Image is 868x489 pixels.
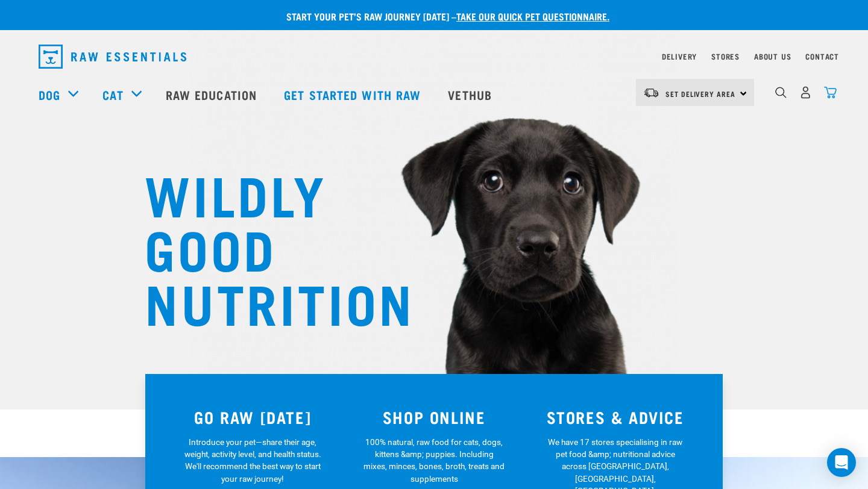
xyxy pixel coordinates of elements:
[799,86,812,99] img: user.png
[827,448,856,477] div: Open Intercom Messenger
[805,54,839,58] a: Contact
[39,45,186,69] img: Raw Essentials Logo
[665,92,735,96] span: Set Delivery Area
[643,87,659,98] img: van-moving.png
[272,70,436,119] a: Get started with Raw
[363,436,505,485] p: 100% natural, raw food for cats, dogs, kittens &amp; puppies. Including mixes, minces, bones, bro...
[39,86,60,104] a: Dog
[456,13,609,19] a: take our quick pet questionnaire.
[662,54,697,58] a: Delivery
[145,166,386,328] h1: WILDLY GOOD NUTRITION
[824,86,837,99] img: home-icon@2x.png
[154,70,272,119] a: Raw Education
[29,40,839,73] nav: dropdown navigation
[169,408,336,426] h3: GO RAW [DATE]
[182,436,324,485] p: Introduce your pet—share their age, weight, activity level, and health status. We'll recommend th...
[711,54,740,58] a: Stores
[436,70,507,119] a: Vethub
[351,408,518,426] h3: SHOP ONLINE
[102,86,123,104] a: Cat
[532,408,699,426] h3: STORES & ADVICE
[754,54,791,58] a: About Us
[775,87,787,98] img: home-icon-1@2x.png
